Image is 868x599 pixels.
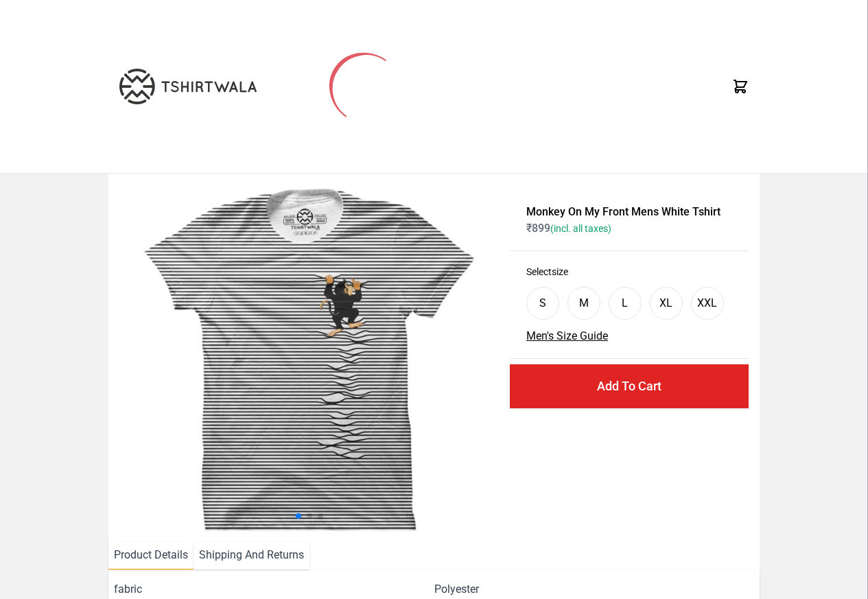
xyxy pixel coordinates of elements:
span: Polyester [434,581,479,598]
li: Product Details [108,541,193,569]
div: XXL [697,295,717,312]
img: TW-LOGO-400-104.png [119,69,257,104]
div: L [622,295,628,312]
button: Men's Size Guide [526,328,608,344]
h3: Select size [526,265,732,279]
div: XL [659,295,672,312]
span: (incl. all taxes) [550,223,611,234]
img: monkey-climbing.jpg [119,185,499,530]
li: Shipping And Returns [193,541,309,569]
span: fabric [114,581,434,598]
div: S [539,295,546,312]
button: Add To Cart [510,364,749,408]
div: M [579,295,589,312]
h1: Monkey On My Front Mens White Tshirt [526,204,732,220]
span: ₹ 899 [526,222,611,235]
